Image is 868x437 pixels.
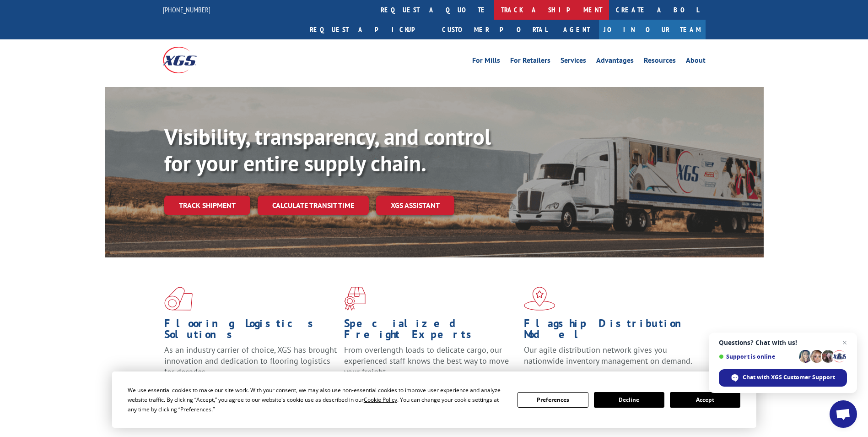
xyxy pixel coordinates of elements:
[719,339,847,346] span: Questions? Chat with us!
[112,371,756,428] div: Cookie Consent Prompt
[719,353,796,360] span: Support is online
[596,57,634,67] a: Advantages
[180,405,211,413] span: Preferences
[599,20,706,39] a: Join Our Team
[561,57,586,67] a: Services
[344,287,366,311] img: xgs-icon-focused-on-flooring-red
[164,287,193,311] img: xgs-icon-total-supply-chain-intelligence-red
[524,318,697,344] h1: Flagship Distribution Model
[644,57,676,67] a: Resources
[686,57,706,67] a: About
[518,392,588,408] button: Preferences
[839,337,850,348] span: Close chat
[670,392,740,408] button: Accept
[524,344,692,366] span: Our agile distribution network gives you nationwide inventory management on demand.
[376,196,454,215] a: XGS ASSISTANT
[435,20,554,39] a: Customer Portal
[344,344,517,385] p: From overlength loads to delicate cargo, our experienced staff knows the best way to move your fr...
[344,318,517,344] h1: Specialized Freight Experts
[163,5,210,14] a: [PHONE_NUMBER]
[719,369,847,387] div: Chat with XGS Customer Support
[164,196,250,215] a: Track shipment
[303,20,435,39] a: Request a pickup
[258,196,369,215] a: Calculate transit time
[472,57,500,67] a: For Mills
[743,373,835,382] span: Chat with XGS Customer Support
[164,344,337,377] span: As an industry carrier of choice, XGS has brought innovation and dedication to flooring logistics...
[164,318,337,344] h1: Flooring Logistics Solutions
[524,287,555,311] img: xgs-icon-flagship-distribution-model-red
[164,122,491,177] b: Visibility, transparency, and control for your entire supply chain.
[594,392,664,408] button: Decline
[364,396,397,404] span: Cookie Policy
[128,385,507,414] div: We use essential cookies to make our site work. With your consent, we may also use non-essential ...
[554,20,599,39] a: Agent
[830,400,857,428] div: Open chat
[510,57,550,67] a: For Retailers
